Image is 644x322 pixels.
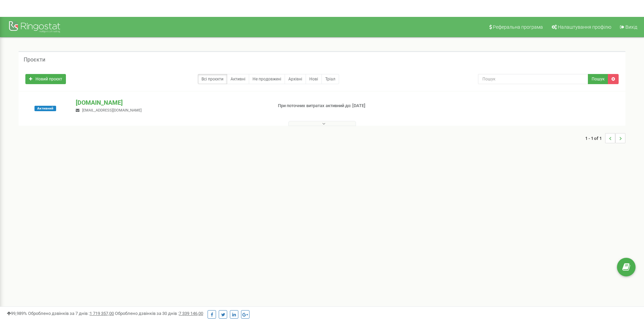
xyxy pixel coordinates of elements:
span: Налаштування профілю [558,24,611,30]
button: Пошук [588,74,608,84]
span: [EMAIL_ADDRESS][DOMAIN_NAME] [82,108,142,113]
h5: Проєкти [24,57,45,63]
iframe: Intercom live chat [621,284,637,300]
p: При поточних витратах активний до: [DATE] [278,103,419,109]
a: Налаштування профілю [547,17,615,37]
a: Новий проєкт [25,74,66,84]
u: 1 719 357,00 [90,311,114,316]
a: Активні [227,74,249,84]
span: Вихід [625,24,637,30]
nav: ... [585,126,625,150]
p: [DOMAIN_NAME] [76,98,267,107]
a: Реферальна програма [485,17,546,37]
span: Активний [34,106,56,111]
span: 1 - 1 of 1 [585,133,605,143]
input: Пошук [478,74,588,84]
a: Тріал [321,74,339,84]
span: Оброблено дзвінків за 7 днів : [28,311,114,316]
a: Вихід [616,17,641,37]
span: 99,989% [7,311,27,316]
a: Не продовжені [249,74,285,84]
a: Всі проєкти [198,74,227,84]
a: Нові [306,74,322,84]
a: Архівні [285,74,306,84]
span: Реферальна програма [493,24,543,30]
u: 7 339 146,00 [179,311,203,316]
span: Оброблено дзвінків за 30 днів : [115,311,203,316]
